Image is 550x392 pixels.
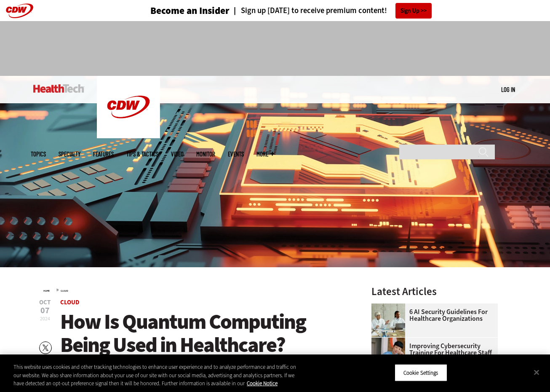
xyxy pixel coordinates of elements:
[371,303,409,310] a: Doctors meeting in the office
[395,364,447,381] button: Cookie Settings
[371,303,405,337] img: Doctors meeting in the office
[371,343,493,356] a: Improving Cybersecurity Training for Healthcare Staff
[39,299,51,306] span: Oct
[43,286,349,293] div: »
[13,363,302,388] div: This website uses cookies and other tracking technologies to enhance user experience and to analy...
[40,315,50,322] span: 2024
[228,151,244,157] a: Events
[126,151,158,157] a: Tips & Tactics
[371,338,409,344] a: nurse studying on computer
[31,151,46,157] span: Topics
[371,338,405,371] img: nurse studying on computer
[33,84,84,93] img: Home
[39,306,51,315] span: 07
[247,380,278,387] a: More information about your privacy
[150,6,230,16] h3: Become an Insider
[171,151,184,157] a: Video
[196,151,215,157] a: MonITor
[501,86,515,93] a: Log in
[371,309,493,322] a: 6 AI Security Guidelines for Healthcare Organizations
[43,289,50,293] a: Home
[119,6,230,16] a: Become an Insider
[97,132,160,140] a: CDW
[60,298,80,306] a: Cloud
[122,30,428,67] iframe: advertisement
[97,76,160,138] img: Home
[395,3,432,19] a: Sign Up
[93,151,114,157] a: Features
[371,286,498,297] h3: Latest Articles
[230,7,387,15] a: Sign up [DATE] to receive premium content!
[59,151,80,157] span: Specialty
[60,308,306,359] span: How Is Quantum Computing Being Used in Healthcare?
[527,363,546,381] button: Close
[256,151,274,157] span: More
[61,289,68,293] a: Cloud
[501,85,515,94] div: User menu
